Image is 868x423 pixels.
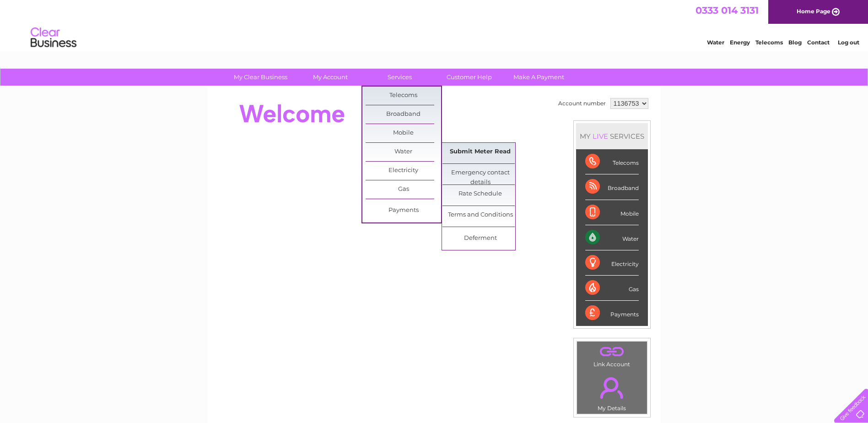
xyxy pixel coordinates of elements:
div: LIVE [591,132,610,141]
a: Telecoms [755,39,783,46]
a: Terms and Conditions [442,206,518,224]
a: Telecoms [366,87,441,105]
div: Water [585,225,639,250]
div: Broadband [585,174,639,200]
a: . [579,344,645,360]
img: logo.png [30,24,77,52]
a: Log out [838,39,859,46]
div: Telecoms [585,149,639,174]
a: Rate Schedule [442,185,518,203]
a: Electricity [366,162,441,180]
a: Services [362,69,437,86]
div: Clear Business is a trading name of Verastar Limited (registered in [GEOGRAPHIC_DATA] No. 3667643... [218,5,651,44]
a: Make A Payment [501,69,577,86]
div: Mobile [585,200,639,225]
div: MY SERVICES [576,123,648,149]
a: Submit Meter Read [442,143,518,161]
td: My Details [577,369,647,414]
a: My Clear Business [223,69,298,86]
div: Electricity [585,250,639,276]
a: Mobile [366,124,441,142]
a: . [579,372,645,404]
a: My Account [292,69,368,86]
a: Gas [366,180,441,199]
a: Deferment [442,229,518,248]
td: Link Account [577,341,647,370]
a: Water [707,39,724,46]
a: Customer Help [431,69,507,86]
a: Payments [366,201,441,220]
a: Broadband [366,105,441,124]
a: Contact [807,39,830,46]
a: Energy [730,39,750,46]
div: Gas [585,276,639,301]
a: Emergency contact details [442,164,518,182]
a: 0333 014 3131 [695,5,759,16]
div: Payments [585,301,639,325]
a: Water [366,143,441,161]
a: Blog [788,39,802,46]
td: Account number [556,96,608,111]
